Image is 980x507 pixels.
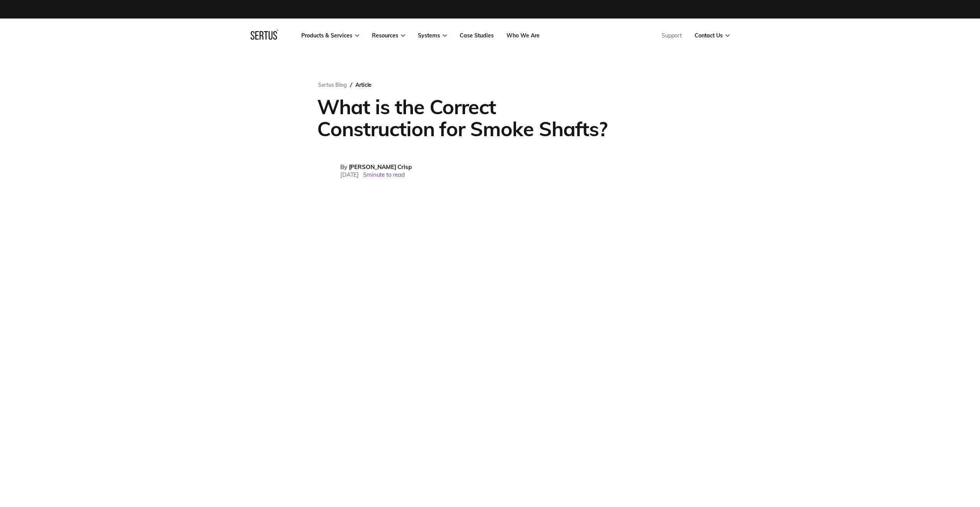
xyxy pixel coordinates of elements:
span: [DATE] [340,171,359,178]
a: Support [662,32,682,39]
a: Resources [372,32,405,39]
div: By [340,163,412,171]
span: 5 minute to read [363,171,405,178]
a: Contact Us [695,32,730,39]
h1: What is the Correct Construction for Smoke Shafts? [317,96,613,140]
a: Who We Are [506,32,540,39]
a: Case Studies [460,32,494,39]
a: Sertus Blog [318,81,347,88]
a: Products & Services [301,32,359,39]
a: Systems [418,32,447,39]
span: [PERSON_NAME] Crisp [349,163,412,171]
